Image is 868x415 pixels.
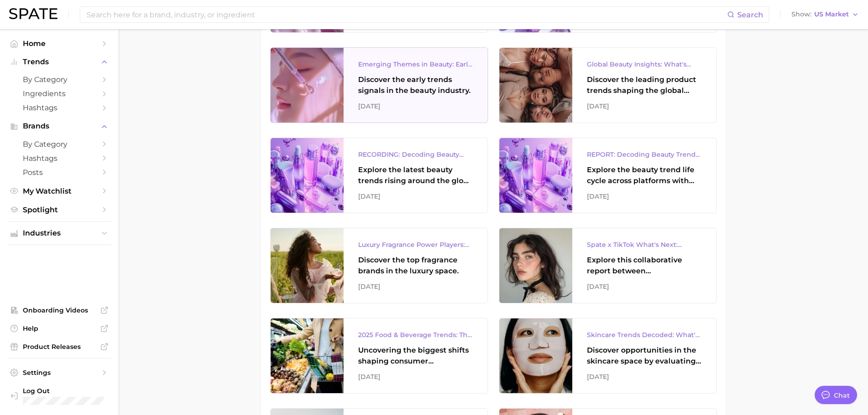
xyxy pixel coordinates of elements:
div: Emerging Themes in Beauty: Early Trend Signals with Big Potential [358,59,473,70]
img: SPATE [9,8,57,19]
span: Brands [23,122,96,130]
div: REPORT: Decoding Beauty Trends & Platform Dynamics on Google, TikTok & Instagram [587,149,702,160]
div: Explore the latest beauty trends rising around the globe and gain a clear understanding of consum... [358,164,473,186]
button: Trends [7,55,111,69]
input: Search here for a brand, industry, or ingredient [86,7,727,22]
a: My Watchlist [7,184,111,198]
div: [DATE] [358,281,473,292]
div: [DATE] [587,191,702,202]
span: Search [737,10,763,19]
a: Hashtags [7,151,111,165]
button: Industries [7,226,111,240]
div: Skincare Trends Decoded: What's Popular According to Google Search & TikTok [587,329,702,340]
div: Luxury Fragrance Power Players: Consumers’ Brand Favorites [358,239,473,250]
a: Luxury Fragrance Power Players: Consumers’ Brand FavoritesDiscover the top fragrance brands in th... [270,228,488,303]
div: [DATE] [587,281,702,292]
span: Ingredients [23,89,96,98]
div: Explore this collaborative report between [PERSON_NAME] and TikTok to explore the next big beauty... [587,255,702,277]
span: Trends [23,58,96,66]
a: 2025 Food & Beverage Trends: The Biggest Trends According to TikTok & Google SearchUncovering the... [270,318,488,394]
span: by Category [23,75,96,84]
span: Show [791,12,812,17]
div: Spate x TikTok What's Next: Beauty Edition [587,239,702,250]
div: Explore the beauty trend life cycle across platforms with exclusive insights from Spate’s Popular... [587,164,702,186]
span: by Category [23,140,96,149]
a: Skincare Trends Decoded: What's Popular According to Google Search & TikTokDiscover opportunities... [499,318,717,394]
div: Global Beauty Insights: What's Trending & What's Ahead? [587,59,702,70]
span: Onboarding Videos [23,306,96,314]
span: Posts [23,168,96,177]
a: Log out. Currently logged in with e-mail kaitlyn.olert@loreal.com. [7,384,111,408]
div: [DATE] [358,191,473,202]
a: by Category [7,72,111,87]
div: Discover the top fragrance brands in the luxury space. [358,255,473,277]
span: Industries [23,229,96,237]
a: Onboarding Videos [7,303,111,317]
span: Spotlight [23,205,96,214]
div: 2025 Food & Beverage Trends: The Biggest Trends According to TikTok & Google Search [358,329,473,340]
a: by Category [7,137,111,151]
div: Uncovering the biggest shifts shaping consumer preferences. [358,345,473,367]
a: Spotlight [7,203,111,217]
a: Hashtags [7,101,111,115]
div: [DATE] [358,371,473,382]
a: Home [7,36,111,51]
div: Discover the early trends signals in the beauty industry. [358,74,473,96]
a: REPORT: Decoding Beauty Trends & Platform Dynamics on Google, TikTok & InstagramExplore the beaut... [499,138,717,213]
button: Brands [7,119,111,133]
span: Settings [23,369,96,377]
span: Hashtags [23,154,96,163]
span: Hashtags [23,103,96,112]
a: Settings [7,366,111,379]
a: RECORDING: Decoding Beauty Trends & Platform Dynamics on Google, TikTok & InstagramExplore the la... [270,138,488,213]
span: Help [23,324,96,333]
span: US Market [814,12,849,17]
div: [DATE] [587,371,702,382]
a: Emerging Themes in Beauty: Early Trend Signals with Big PotentialDiscover the early trends signal... [270,47,488,123]
a: Ingredients [7,87,111,101]
div: Discover opportunities in the skincare space by evaluating the face product and face concerns dri... [587,345,702,367]
a: Posts [7,165,111,179]
span: Home [23,39,96,48]
a: Product Releases [7,340,111,354]
span: My Watchlist [23,187,96,195]
div: [DATE] [358,101,473,112]
span: Product Releases [23,343,96,351]
a: Global Beauty Insights: What's Trending & What's Ahead?Discover the leading product trends shapin... [499,47,717,123]
div: RECORDING: Decoding Beauty Trends & Platform Dynamics on Google, TikTok & Instagram [358,149,473,160]
div: Discover the leading product trends shaping the global beauty market. [587,74,702,96]
a: Help [7,322,111,335]
span: Log Out [23,387,104,395]
a: Spate x TikTok What's Next: Beauty EditionExplore this collaborative report between [PERSON_NAME]... [499,228,717,303]
div: [DATE] [587,101,702,112]
button: ShowUS Market [789,9,861,20]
